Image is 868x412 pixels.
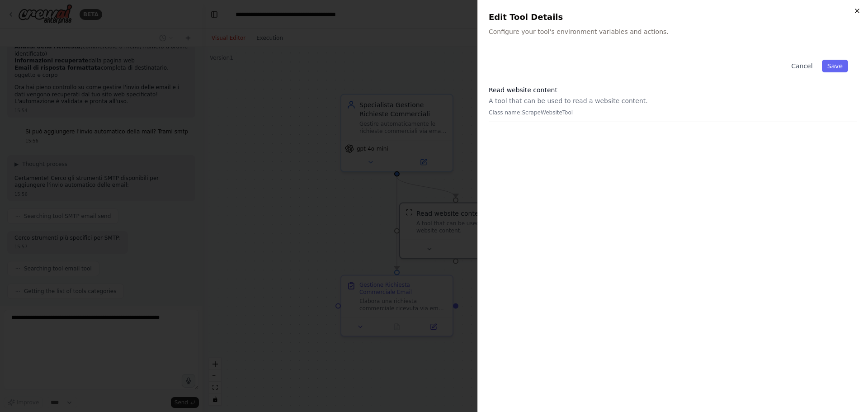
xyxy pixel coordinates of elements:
h2: Edit Tool Details [489,11,857,24]
button: Cancel [786,60,818,72]
p: Configure your tool's environment variables and actions. [489,27,857,36]
button: Save [822,60,848,72]
p: Class name: ScrapeWebsiteTool [489,109,857,116]
h3: Read website content [489,85,857,95]
p: A tool that can be used to read a website content. [489,96,857,105]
